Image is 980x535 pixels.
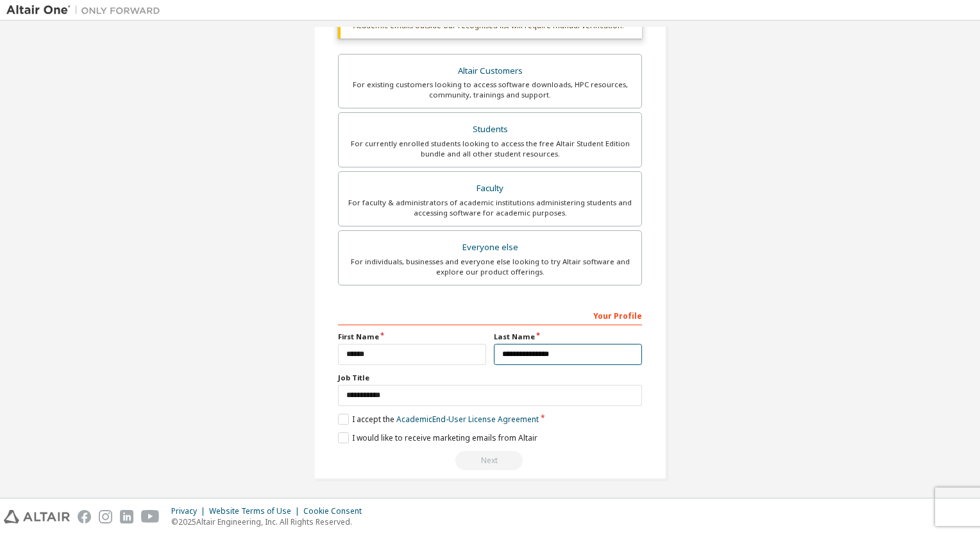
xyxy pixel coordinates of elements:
div: Cookie Consent [303,506,369,516]
label: I would like to receive marketing emails from Altair [338,432,537,443]
div: Website Terms of Use [209,506,303,516]
p: © 2025 Altair Engineering, Inc. All Rights Reserved. [171,516,369,527]
div: Faculty [346,180,634,198]
div: For existing customers looking to access software downloads, HPC resources, community, trainings ... [346,80,634,100]
div: Everyone else [346,239,634,257]
img: Altair One [6,4,167,17]
div: For currently enrolled students looking to access the free Altair Student Edition bundle and all ... [346,139,634,159]
div: For faculty & administrators of academic institutions administering students and accessing softwa... [346,198,634,218]
div: For individuals, businesses and everyone else looking to try Altair software and explore our prod... [346,257,634,277]
div: Provide a valid email to continue [338,451,642,470]
a: Academic End-User License Agreement [396,414,539,425]
label: Job Title [338,373,642,383]
img: youtube.svg [141,510,160,523]
label: First Name [338,332,486,342]
div: Your Profile [338,305,642,325]
label: Last Name [494,332,642,342]
div: Privacy [171,506,209,516]
img: altair_logo.svg [4,510,70,523]
label: I accept the [338,414,539,425]
div: Altair Customers [346,62,634,80]
img: linkedin.svg [120,510,133,523]
img: facebook.svg [78,510,91,523]
div: Students [346,121,634,139]
img: instagram.svg [99,510,112,523]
